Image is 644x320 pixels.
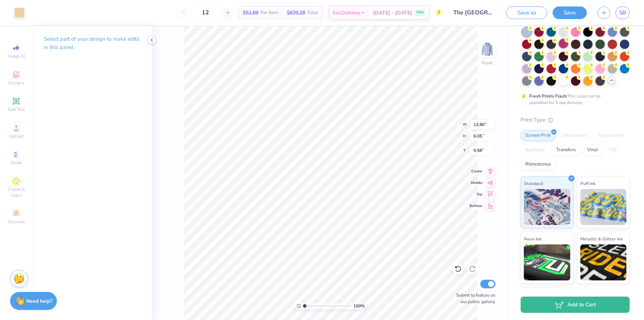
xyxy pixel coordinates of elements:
[524,180,543,187] span: Standard
[524,244,570,280] img: Neon Ink
[4,186,29,198] span: Clipart & logos
[353,303,365,309] span: 100 %
[558,130,592,141] div: Embroidery
[480,42,494,56] img: Front
[524,235,541,243] span: Neon Ink
[521,130,555,141] div: Screen Print
[448,5,501,20] input: Untitled Design
[580,180,595,187] span: Puff Ink
[594,130,629,141] div: Digital Print
[8,219,25,225] span: Decorate
[287,9,305,17] span: $620.28
[580,235,623,243] span: Metallic & Glitter Ink
[26,298,52,305] strong: Need help?
[470,169,482,174] span: Center
[307,9,318,17] span: Total
[44,35,140,51] p: Select part of your design to make edits in this panel
[8,53,25,59] span: Image AI
[553,6,587,19] button: Save
[521,145,549,156] div: Applique
[582,145,603,156] div: Vinyl
[470,192,482,197] span: Top
[8,80,24,86] span: Designs
[9,133,23,139] span: Upload
[416,10,424,15] span: FREE
[482,60,493,66] div: Front
[524,189,570,225] img: Standard
[580,244,627,280] img: Metallic & Glitter Ink
[191,6,219,19] input: – –
[605,145,622,156] div: Foil
[619,9,626,17] span: SB
[8,107,25,112] span: Add Text
[243,9,258,17] span: $51.69
[470,203,482,208] span: Bottom
[452,292,495,305] label: Submit to feature on our public gallery.
[521,159,555,170] div: Rhinestones
[260,9,278,17] span: Per Item
[373,9,412,17] span: [DATE] - [DATE]
[11,160,22,166] span: Greek
[506,6,547,19] button: Save as
[529,93,618,106] div: This color can be expedited for 5 day delivery.
[552,145,580,156] div: Transfers
[470,180,482,185] span: Middle
[580,189,627,225] img: Puff Ink
[616,6,630,19] a: SB
[333,9,360,17] span: Est. Delivery
[529,93,567,99] strong: Fresh Prints Flash:
[521,116,630,124] div: Print Type
[521,297,630,313] button: Add to Cart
